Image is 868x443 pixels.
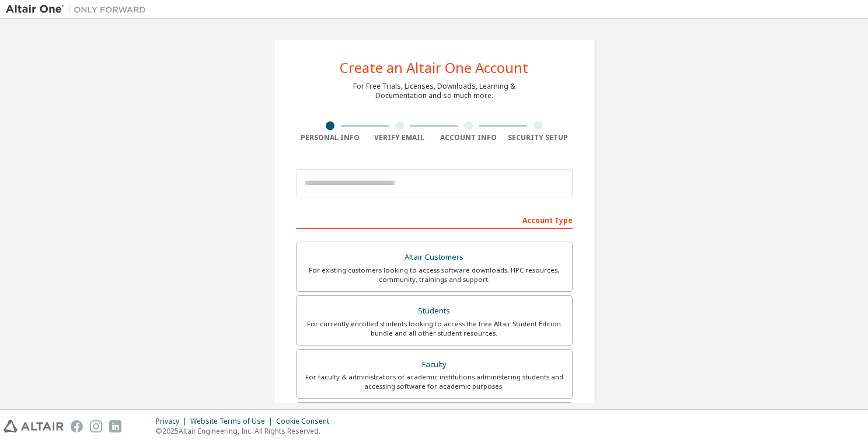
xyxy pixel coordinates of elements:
div: Faculty [304,357,565,373]
p: © 2025 Altair Engineering, Inc. All Rights Reserved. [156,426,336,436]
div: Students [304,303,565,319]
div: Cookie Consent [276,417,336,426]
img: altair_logo.svg [4,420,64,432]
img: linkedin.svg [109,420,121,432]
div: Privacy [156,417,190,426]
div: Website Terms of Use [190,417,276,426]
div: Create an Altair One Account [340,61,528,75]
div: For Free Trials, Licenses, Downloads, Learning & Documentation and so much more. [353,82,515,100]
div: Verify Email [365,133,434,142]
img: Altair One [6,4,152,15]
div: Security Setup [503,133,573,142]
img: facebook.svg [71,420,83,432]
div: Personal Info [296,133,365,142]
div: For existing customers looking to access software downloads, HPC resources, community, trainings ... [304,266,565,284]
div: Account Type [296,210,573,229]
img: instagram.svg [90,420,102,432]
div: Account Info [434,133,504,142]
div: For faculty & administrators of academic institutions administering students and accessing softwa... [304,372,565,391]
div: For currently enrolled students looking to access the free Altair Student Edition bundle and all ... [304,319,565,338]
div: Altair Customers [304,249,565,266]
